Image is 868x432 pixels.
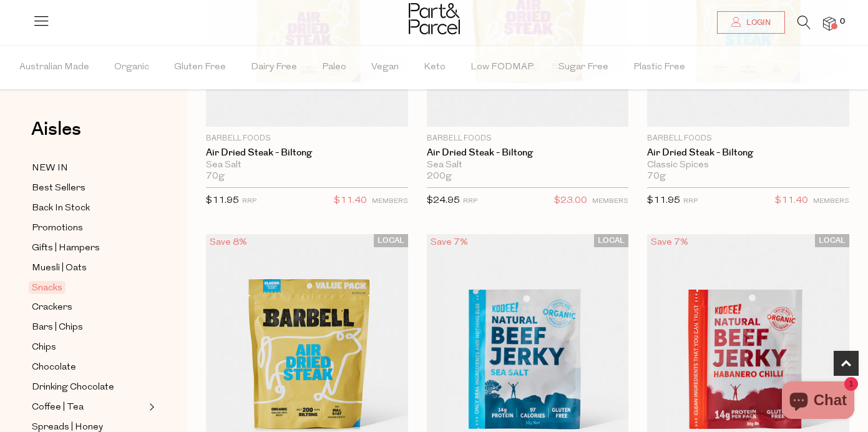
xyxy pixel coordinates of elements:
span: Bars | Chips [32,320,83,335]
img: Part&Parcel [409,3,460,34]
span: Keto [424,46,446,89]
div: Sea Salt [427,160,629,171]
span: $23.00 [554,193,587,209]
a: Air Dried Steak - Biltong [206,147,408,159]
inbox-online-store-chat: Shopify online store chat [778,381,858,422]
small: RRP [242,198,256,205]
a: Air Dried Steak - Biltong [647,147,849,159]
span: Aisles [31,115,81,143]
a: Coffee | Tea [32,400,145,415]
span: Coffee | Tea [32,400,84,415]
small: MEMBERS [592,198,628,205]
small: MEMBERS [372,198,408,205]
a: Air Dried Steak - Biltong [427,147,629,159]
span: Vegan [371,46,399,89]
small: RRP [683,198,698,205]
span: NEW IN [32,161,68,176]
span: 0 [837,16,848,27]
a: NEW IN [32,160,145,176]
div: Classic Spices [647,160,849,171]
a: Crackers [32,300,145,315]
span: LOCAL [374,234,408,247]
a: Muesli | Oats [32,260,145,276]
span: Chocolate [32,360,76,375]
span: Sugar Free [558,46,608,89]
span: Australian Made [19,46,89,89]
a: 0 [823,17,836,30]
button: Expand/Collapse Coffee | Tea [146,400,155,415]
span: Promotions [32,221,83,236]
a: Chips [32,340,145,355]
small: MEMBERS [813,198,849,205]
span: Chips [32,340,56,355]
span: Organic [114,46,149,89]
span: Drinking Chocolate [32,380,114,395]
a: Drinking Chocolate [32,380,145,395]
span: Plastic Free [633,46,685,89]
p: Barbell Foods [206,133,408,144]
span: Crackers [32,300,72,315]
span: Gifts | Hampers [32,241,100,256]
span: 200g [427,171,452,182]
a: Back In Stock [32,200,145,216]
span: $11.95 [206,196,239,205]
span: 70g [206,171,225,182]
a: Promotions [32,220,145,236]
small: RRP [463,198,477,205]
a: Login [717,11,785,34]
div: Sea Salt [206,160,408,171]
div: Save 7% [647,234,692,251]
span: Paleo [322,46,346,89]
span: Best Sellers [32,181,85,196]
span: 70g [647,171,666,182]
span: Snacks [29,281,66,294]
a: Snacks [32,280,145,295]
span: Gluten Free [174,46,226,89]
a: Gifts | Hampers [32,240,145,256]
span: Dairy Free [251,46,297,89]
p: Barbell Foods [427,133,629,144]
a: Aisles [31,120,81,151]
a: Best Sellers [32,180,145,196]
span: Login [743,17,771,28]
span: $11.40 [334,193,367,209]
span: Low FODMAP [471,46,534,89]
div: Save 8% [206,234,251,251]
span: Muesli | Oats [32,261,87,276]
p: Barbell Foods [647,133,849,144]
span: Back In Stock [32,201,90,216]
a: Chocolate [32,360,145,375]
span: LOCAL [594,234,628,247]
div: Save 7% [427,234,472,251]
span: LOCAL [815,234,849,247]
span: $24.95 [427,196,460,205]
a: Bars | Chips [32,320,145,335]
span: $11.40 [775,193,808,209]
span: $11.95 [647,196,680,205]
